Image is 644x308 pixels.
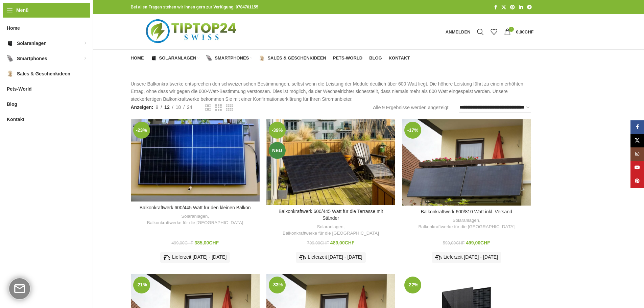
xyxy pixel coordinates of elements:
div: Lieferzeit [DATE] - [DATE] [432,252,501,262]
span: Kontakt [389,55,410,61]
span: CHF [345,240,355,245]
span: Solaranlagen [159,55,196,61]
span: -22% [404,277,421,293]
div: , [134,213,256,226]
div: , [270,224,392,236]
span: CHF [320,241,329,245]
a: X Social Link [630,134,644,147]
a: Balkonkraftwerk 600/445 Watt für die Terrasse mit Ständer [266,119,395,205]
a: 24 [185,103,195,111]
a: Smartphones [206,51,252,65]
span: Sales & Geschenkideen [17,68,70,80]
span: CHF [480,240,490,245]
a: Instagram Social Link [630,147,644,161]
span: -21% [133,277,150,293]
bdi: 499,00 [466,240,490,245]
span: CHF [456,241,464,245]
span: 18 [176,104,181,110]
bdi: 799,00 [307,241,329,245]
a: LinkedIn Social Link [517,3,525,12]
span: Blog [7,98,17,110]
a: Suche [474,25,487,39]
p: Alle 9 Ergebnisse werden angezeigt [373,104,448,111]
a: Facebook Social Link [492,3,499,12]
bdi: 489,00 [330,240,355,245]
a: Solaranlagen [181,213,208,220]
a: 0 0,00CHF [501,25,537,39]
span: 24 [187,104,192,110]
span: CHF [209,240,219,245]
a: Balkonkraftwerke für die [GEOGRAPHIC_DATA] [283,230,379,237]
div: Meine Wunschliste [487,25,501,39]
a: Balkonkraftwerke für die [GEOGRAPHIC_DATA] [418,224,515,230]
a: Balkonkraftwerk 600/445 Watt für die Terrasse mit Ständer [279,209,383,221]
a: Telegram Social Link [525,3,534,12]
a: Pets-World [333,51,362,65]
bdi: 599,00 [443,241,464,245]
span: Anzeigen [131,103,153,111]
span: 0 [509,27,514,32]
span: -23% [133,122,150,139]
img: Solaranlagen [151,55,157,61]
span: Kontakt [7,113,24,125]
select: Shop-Reihenfolge [459,103,531,113]
div: , [405,217,527,230]
span: CHF [185,241,193,245]
a: Solaranlagen [151,51,200,65]
a: 9 [153,103,161,111]
a: Balkonkraftwerk 600/445 Watt für den kleinen Balkon [140,205,251,210]
span: Smartphones [17,52,47,65]
span: Pets-World [333,55,362,61]
a: Rasteransicht 3 [215,103,222,112]
img: Solaranlagen [7,40,14,47]
span: Blog [369,55,382,61]
p: Unsere Balkonkraftwerke entsprechen den schweizerischen Bestimmungen, selbst wenn die Leistung de... [131,80,534,103]
a: Solaranlagen [317,224,343,230]
span: 9 [156,104,158,110]
div: Lieferzeit [DATE] - [DATE] [160,252,230,262]
span: Solaranlagen [17,37,47,49]
a: Balkonkraftwerk 600/445 Watt für den kleinen Balkon [131,119,260,202]
bdi: 499,00 [171,241,193,245]
span: Neu [269,142,286,159]
a: YouTube Social Link [630,161,644,174]
a: Balkonkraftwerk 600/810 Watt inkl. Versand [421,209,512,214]
a: X Social Link [499,3,508,12]
a: Facebook Social Link [630,120,644,134]
span: -39% [269,122,286,139]
span: Home [131,55,144,61]
span: CHF [525,29,534,34]
a: Logo der Website [131,29,254,34]
span: -33% [269,277,286,293]
img: Sales & Geschenkideen [259,55,265,61]
a: 12 [162,103,172,111]
span: Pets-World [7,83,32,95]
a: Rasteransicht 4 [226,103,233,112]
strong: Bei allen Fragen stehen wir Ihnen gern zur Verfügung. 0784701155 [131,5,258,9]
span: Anmelden [446,30,471,34]
span: Home [7,22,20,34]
img: Tiptop24 Nachhaltige & Faire Produkte [131,14,254,49]
a: Pinterest Social Link [508,3,517,12]
span: Menü [16,6,29,14]
div: Hauptnavigation [127,51,413,65]
a: Balkonkraftwerke für die [GEOGRAPHIC_DATA] [147,220,243,226]
span: 12 [164,104,170,110]
a: Anmelden [442,25,474,39]
a: Balkonkraftwerk 600/810 Watt inkl. Versand [402,119,531,206]
div: Lieferzeit [DATE] - [DATE] [296,252,365,262]
span: -17% [404,122,421,139]
span: Sales & Geschenkideen [267,55,326,61]
a: Pinterest Social Link [630,174,644,188]
a: Solaranlagen [453,217,479,224]
a: Home [131,51,144,65]
a: 18 [173,103,184,111]
a: Rasteransicht 2 [205,103,211,112]
a: Kontakt [389,51,410,65]
img: Sales & Geschenkideen [7,70,14,77]
a: Blog [369,51,382,65]
bdi: 385,00 [195,240,219,245]
span: Smartphones [215,55,249,61]
img: Smartphones [206,55,212,61]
